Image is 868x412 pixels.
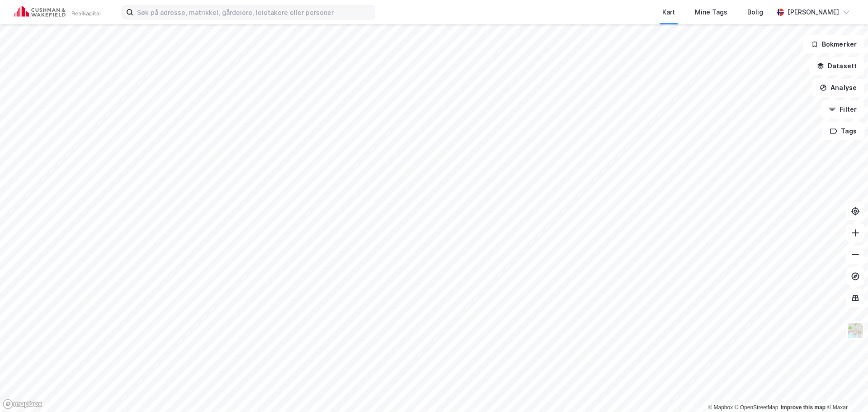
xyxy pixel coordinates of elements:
[662,7,675,18] div: Kart
[133,5,375,19] input: Søk på adresse, matrikkel, gårdeiere, leietakere eller personer
[823,369,868,412] iframe: Chat Widget
[823,369,868,412] div: Kontrollprogram for chat
[788,7,839,18] div: [PERSON_NAME]
[695,7,727,18] div: Mine Tags
[747,7,763,18] div: Bolig
[14,6,100,19] img: cushman-wakefield-realkapital-logo.202ea83816669bd177139c58696a8fa1.svg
